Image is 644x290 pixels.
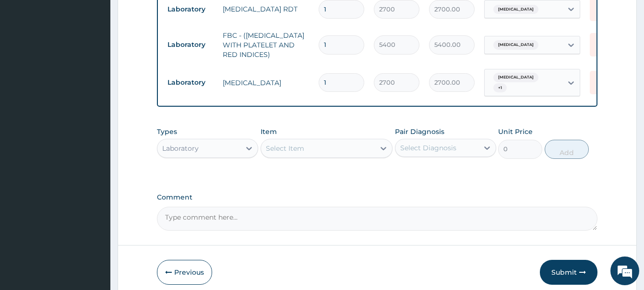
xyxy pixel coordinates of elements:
[18,48,39,72] img: d_794563401_company_1708531726252_794563401
[218,26,314,64] td: FBC - ([MEDICAL_DATA] WITH PLATELET AND RED INDICES)
[218,73,314,92] td: [MEDICAL_DATA]
[261,127,277,136] label: Item
[395,127,444,136] label: Pair Diagnosis
[493,83,507,93] span: + 1
[493,5,538,14] span: [MEDICAL_DATA]
[163,74,218,91] td: Laboratory
[5,190,183,224] textarea: Type your message and hit 'Enter'
[493,73,538,82] span: [MEDICAL_DATA]
[498,127,533,136] label: Unit Price
[157,260,212,285] button: Previous
[400,143,456,153] div: Select Diagnosis
[157,128,177,136] label: Types
[50,54,161,66] div: Chat with us now
[266,144,304,153] div: Select Item
[162,144,199,153] div: Laboratory
[56,85,132,182] span: We're online!
[163,36,218,54] td: Laboratory
[157,5,180,28] div: Minimize live chat window
[493,40,538,50] span: [MEDICAL_DATA]
[540,260,597,285] button: Submit
[163,0,218,18] td: Laboratory
[157,193,597,201] label: Comment
[545,140,589,159] button: Add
